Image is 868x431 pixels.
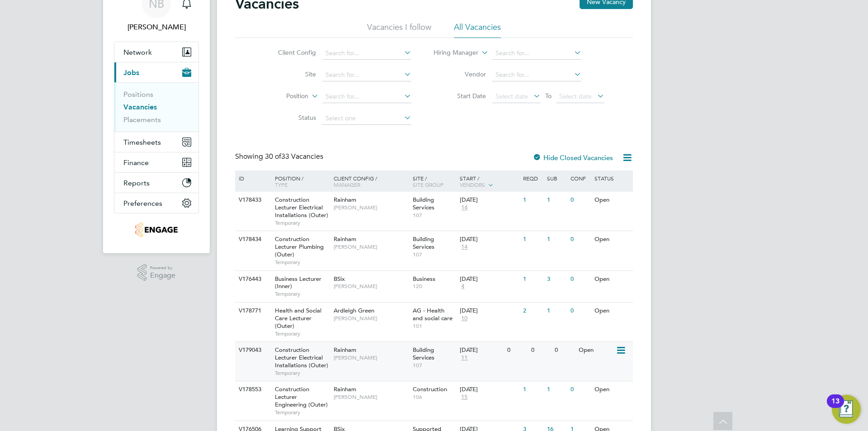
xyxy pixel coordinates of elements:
input: Select one [322,112,411,125]
span: Rainham [334,196,356,204]
button: Network [114,42,198,62]
span: Vendors [460,181,485,188]
span: Engage [150,272,175,279]
div: 1 [521,192,544,208]
span: Temporary [275,369,329,377]
div: 0 [568,192,592,208]
div: Open [592,303,632,319]
span: BSix [334,275,345,283]
div: V178434 [236,231,268,248]
span: Temporary [275,219,329,227]
div: Open [592,231,632,248]
a: Powered byEngage [137,264,176,281]
div: V179043 [236,342,268,359]
span: Construction Lecturer Electrical Installations (Outer) [275,196,328,219]
span: Powered by [150,264,175,272]
span: Site Group [413,181,443,188]
span: Rainham [334,235,356,243]
button: Preferences [114,193,198,213]
div: [DATE] [460,236,519,243]
div: [DATE] [460,196,519,204]
span: Health and Social Care Lecturer (Outer) [275,307,321,330]
div: [DATE] [460,346,503,354]
button: Reports [114,173,198,193]
span: 107 [413,212,456,219]
label: Hiring Manager [426,48,478,57]
span: Construction Lecturer Engineering (Outer) [275,385,328,408]
label: Start Date [434,92,486,100]
div: ID [236,171,268,186]
div: 0 [568,303,592,319]
button: Timesheets [114,132,198,152]
span: Select date [559,92,592,100]
div: 1 [545,303,568,319]
div: 0 [568,381,592,398]
div: [DATE] [460,307,519,315]
span: Building Services [413,235,434,251]
span: 14 [460,204,469,212]
button: Open Resource Center, 13 new notifications [832,395,861,424]
span: Reports [123,179,150,187]
span: Network [123,48,152,57]
div: 0 [568,271,592,288]
span: Construction Lecturer Plumbing (Outer) [275,235,324,258]
div: 0 [505,342,528,359]
span: 33 Vacancies [265,152,323,161]
span: 106 [413,393,456,401]
span: [PERSON_NAME] [334,393,408,401]
span: 107 [413,251,456,258]
span: [PERSON_NAME] [334,354,408,361]
div: Open [592,271,632,288]
button: Jobs [114,62,198,82]
span: Ardleigh Green [334,307,374,314]
div: [DATE] [460,386,519,393]
span: 30 of [265,152,281,161]
div: Client Config / [331,171,410,192]
img: jambo-logo-retina.png [135,223,177,237]
div: 0 [529,342,552,359]
div: 1 [521,381,544,398]
span: 4 [460,283,466,290]
span: Preferences [123,199,162,208]
span: 120 [413,283,456,290]
div: Showing [235,152,325,161]
div: 1 [545,231,568,248]
span: 107 [413,362,456,369]
input: Search for... [322,90,411,103]
input: Search for... [322,47,411,60]
span: Rainham [334,346,356,354]
span: Finance [123,158,149,167]
span: 14 [460,243,469,251]
span: Building Services [413,196,434,211]
span: [PERSON_NAME] [334,243,408,251]
div: V178771 [236,303,268,319]
div: Start / [458,171,521,193]
span: Building Services [413,346,434,361]
div: Position / [268,171,331,192]
div: Open [576,342,616,359]
div: V178553 [236,381,268,398]
span: Construction Lecturer Electrical Installations (Outer) [275,346,328,369]
div: Sub [545,171,568,186]
div: Open [592,192,632,208]
input: Search for... [492,47,581,60]
span: Rainham [334,385,356,393]
div: 0 [568,231,592,248]
span: Temporary [275,290,329,298]
span: [PERSON_NAME] [334,283,408,290]
label: Site [264,70,316,78]
div: 1 [521,231,544,248]
span: Temporary [275,409,329,416]
a: Placements [123,115,161,124]
span: Temporary [275,330,329,337]
button: Finance [114,152,198,172]
li: Vacancies I follow [367,22,431,38]
label: Hide Closed Vacancies [533,153,613,162]
span: 101 [413,322,456,330]
span: [PERSON_NAME] [334,315,408,322]
div: Conf [568,171,592,186]
span: 11 [460,354,469,362]
div: [DATE] [460,275,519,283]
div: Open [592,381,632,398]
span: Construction [413,385,447,393]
